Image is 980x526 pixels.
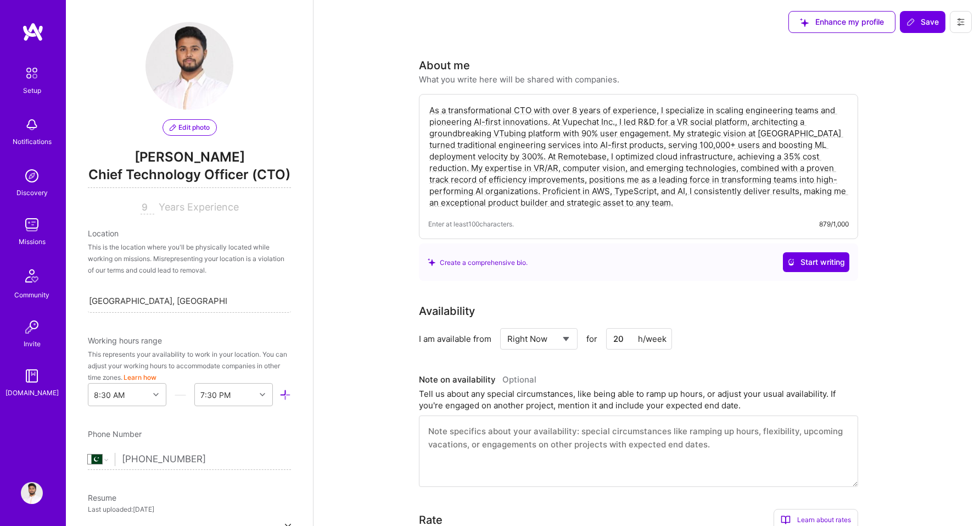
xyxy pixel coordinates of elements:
textarea: As a transformational CTO with over 8 years of experience, I specialize in scaling engineering te... [428,103,849,209]
div: Setup [23,85,41,96]
div: Availability [419,303,475,319]
span: Working hours range [88,336,162,345]
span: Chief Technology Officer (CTO) [88,165,291,188]
div: Missions [19,236,46,247]
div: I am available from [419,333,491,345]
div: Create a comprehensive bio. [428,257,528,268]
i: icon BookOpen [781,515,791,525]
div: 879/1,000 [819,218,849,230]
span: Start writing [787,257,845,268]
img: bell [21,114,43,136]
span: [PERSON_NAME] [88,149,291,165]
span: Optional [502,374,536,385]
i: icon SuggestedTeams [428,258,435,266]
i: icon Chevron [153,392,159,397]
button: Start writing [783,252,849,272]
div: 7:30 PM [200,389,231,401]
div: Note on availability [419,372,536,388]
a: User Avatar [18,482,46,504]
input: XX [141,201,154,214]
div: About me [419,57,470,74]
img: User Avatar [21,482,43,504]
div: This represents your availability to work in your location. You can adjust your working hours to ... [88,348,291,383]
button: Save [900,11,945,33]
img: Invite [21,316,43,338]
div: Community [14,289,49,301]
span: Enter at least 100 characters. [428,218,514,230]
i: icon PencilPurple [170,124,176,131]
div: Tell us about any special circumstances, like being able to ramp up hours, or adjust your usual a... [419,388,858,411]
span: for [586,333,597,345]
span: Resume [88,493,116,502]
div: Notifications [13,136,52,147]
div: Location [88,228,291,239]
img: setup [20,62,43,85]
img: guide book [21,365,43,387]
span: Years Experience [159,201,239,213]
div: Invite [24,338,41,350]
img: teamwork [21,214,43,236]
div: h/week [638,333,667,345]
i: icon CrystalBallWhite [787,258,795,266]
input: XX [606,328,672,350]
div: Discovery [16,187,48,198]
i: icon Chevron [260,392,265,397]
div: Last uploaded: [DATE] [88,503,291,515]
span: Phone Number [88,429,142,439]
input: +1 (000) 000-0000 [122,444,291,475]
img: logo [22,22,44,42]
img: discovery [21,165,43,187]
button: Learn how [124,372,156,383]
span: Save [906,16,939,27]
div: 8:30 AM [94,389,125,401]
div: This is the location where you'll be physically located while working on missions. Misrepresentin... [88,241,291,276]
div: [DOMAIN_NAME] [5,387,59,398]
span: Edit photo [170,123,210,132]
img: User Avatar [145,22,233,110]
img: Community [19,263,45,289]
div: What you write here will be shared with companies. [419,74,619,85]
button: Edit photo [163,119,217,136]
i: icon HorizontalInLineDivider [175,389,186,401]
